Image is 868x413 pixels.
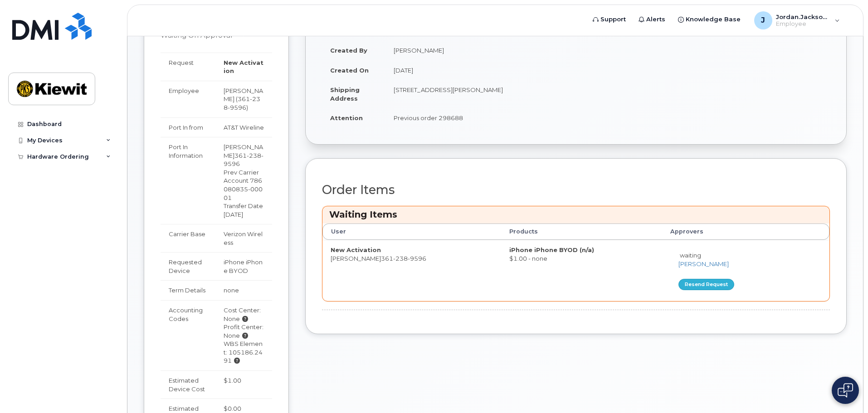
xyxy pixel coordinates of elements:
td: Verizon Wireless [215,224,272,252]
span: 361 [224,95,260,111]
a: [PERSON_NAME] [678,260,729,267]
td: Requested Device [161,252,215,280]
span: 238 [247,152,261,159]
a: Knowledge Base [672,10,747,29]
span: 9596 [228,104,246,111]
div: Profit Center: None [224,323,264,340]
strong: New Activation [224,59,263,75]
td: Accounting Codes [161,300,215,370]
h3: Waiting Items [329,209,823,221]
div: Cost Center: None [224,306,264,323]
td: Request [161,53,215,81]
span: Employee [776,20,830,28]
th: Products [501,224,662,240]
td: [DATE] [385,60,830,80]
td: [PERSON_NAME] ( ) [215,81,272,117]
td: iPhone iPhone BYOD [215,252,272,280]
td: [PERSON_NAME] Prev Carrier Account 786080835-00001 Transfer Date [DATE] [215,137,272,224]
span: Alerts [646,15,665,24]
th: Approvers [662,224,803,240]
span: J [761,15,765,26]
td: Estimated Device Cost [161,370,215,398]
strong: Shipping Address [330,86,360,102]
a: Support [586,10,632,29]
td: Port In Information [161,137,215,224]
div: Jordan.Jackson2 [748,11,846,29]
td: none [215,280,272,300]
span: 361 [381,255,426,262]
td: [STREET_ADDRESS][PERSON_NAME] [385,80,830,108]
strong: Attention [330,114,363,121]
strong: iPhone iPhone BYOD (n/a) [509,246,594,253]
div: WBS Element: 105186.2491 [224,340,264,365]
td: $1.00 - none [501,240,662,301]
span: Jordan.Jackson2 [776,13,830,20]
span: 238 [393,255,408,262]
td: AT&T Wireline [215,117,272,137]
td: Port In from [161,117,215,137]
img: Open chat [838,383,853,398]
span: 361 [224,152,263,168]
td: Carrier Base [161,224,215,252]
td: Employee [161,81,215,117]
th: User [322,224,501,240]
td: [PERSON_NAME] [322,240,501,301]
td: [PERSON_NAME] [385,40,830,60]
td: $1.00 [215,370,272,398]
td: Previous order 298688 [385,108,830,128]
strong: Created By [330,47,367,54]
td: Term Details [161,280,215,300]
button: Resend request [678,279,734,290]
span: 9596 [408,255,426,262]
span: Support [600,15,626,24]
a: Alerts [632,10,672,29]
span: waiting [680,252,701,259]
strong: New Activation [331,246,381,253]
span: Knowledge Base [686,15,741,24]
strong: Created On [330,67,369,74]
h2: Order Items [322,183,830,197]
